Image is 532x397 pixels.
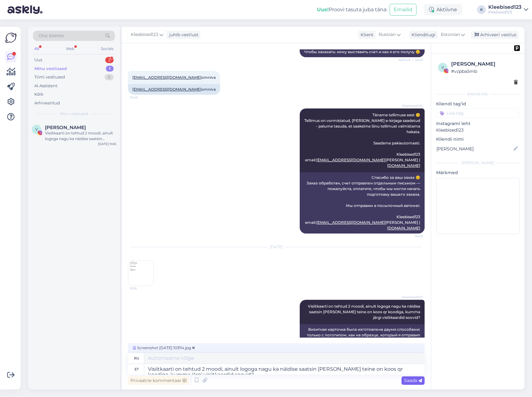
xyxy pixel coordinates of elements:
[387,226,420,230] a: [DOMAIN_NAME]
[488,5,528,15] a: Kleebised123Kleebised123
[130,95,153,100] span: 16:46
[390,4,416,16] button: Emailid
[488,10,521,15] div: Kleebised123
[436,120,520,127] p: Instagrami leht
[105,57,114,63] div: 2
[33,45,40,53] div: All
[514,45,520,51] img: pd
[399,295,423,299] span: Kleebised123
[441,65,444,70] span: v
[316,158,385,162] a: [EMAIL_ADDRESS][DOMAIN_NAME]
[358,32,373,38] div: Klient
[105,74,114,80] div: 0
[132,75,216,80] span: omniva
[398,58,423,62] span: Nähtud ✓ 16:45
[34,57,42,63] div: Uus
[131,31,158,38] span: Kleebised123
[399,234,423,239] span: 16:48
[35,127,38,132] span: V
[65,45,76,53] div: Web
[436,136,520,143] p: Kliendi nimi
[128,84,220,95] div: omniva
[132,87,201,92] a: [EMAIL_ADDRESS][DOMAIN_NAME]
[441,31,460,38] span: Estonian
[436,101,520,107] p: Kliendi tag'id
[5,32,17,44] img: Askly Logo
[300,172,425,234] div: Спасибо за ваш заказ 😊 Заказ обработан, счет отправлен отдельным письмом — пожалуйста, оплатите, ...
[488,5,521,10] div: Kleebised123
[436,169,520,176] p: Märkmed
[308,304,421,320] span: Visiitkaarti on tehtud 2 moodi, ainult logoga nagu ka näidise saatsin [PERSON_NAME] teine on koos...
[128,376,189,385] div: Privaatne kommentaar
[404,378,422,383] span: Saada
[34,91,43,98] div: Kõik
[132,75,201,80] a: [EMAIL_ADDRESS][DOMAIN_NAME]
[436,91,520,97] div: Kliendi info
[130,286,154,291] span: 9:06
[60,111,88,117] span: Minu vestlused
[132,345,196,351] span: Screenshot [DATE] 103114.jpg
[471,31,519,39] div: Arhiveeri vestlus
[300,324,425,352] div: Визитная карточка была изготовлена ​​двумя способами: только с логотипом, как на образце, который...
[34,74,65,80] div: Tiimi vestlused
[100,45,115,53] div: Socials
[128,261,153,286] img: Attachment
[34,83,57,89] div: AI Assistent
[317,7,329,13] b: Uus!
[316,220,385,225] a: [EMAIL_ADDRESS][DOMAIN_NAME]
[379,31,396,38] span: Russian
[39,33,64,39] span: Otsi kliente
[98,142,116,146] div: [DATE] 9:06
[387,163,420,168] a: [DOMAIN_NAME]
[128,244,425,250] div: [DATE]
[399,103,423,108] span: Kleebised123
[436,145,512,152] input: Lisa nimi
[477,5,486,14] div: K
[134,353,139,364] div: ru
[409,32,436,38] div: Klienditugi
[34,100,60,106] div: Arhiveeritud
[436,127,520,133] p: Kleebised123
[135,364,139,374] div: et
[106,66,114,72] div: 1
[451,60,518,68] div: [PERSON_NAME]
[317,6,387,13] div: Proovi tasuta juba täna:
[45,125,86,130] span: Valeria
[34,66,67,72] div: Minu vestlused
[45,130,116,142] div: Visiitkaarti on tehtud 2 moodi, ainult logoga nagu ka näidise saatsin [PERSON_NAME] teine on koos...
[451,68,518,75] div: # vzpba5mb
[436,160,520,166] div: [PERSON_NAME]
[167,32,199,38] div: juhib vestlust
[424,4,462,15] div: Aktiivne
[436,108,520,118] input: Lisa tag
